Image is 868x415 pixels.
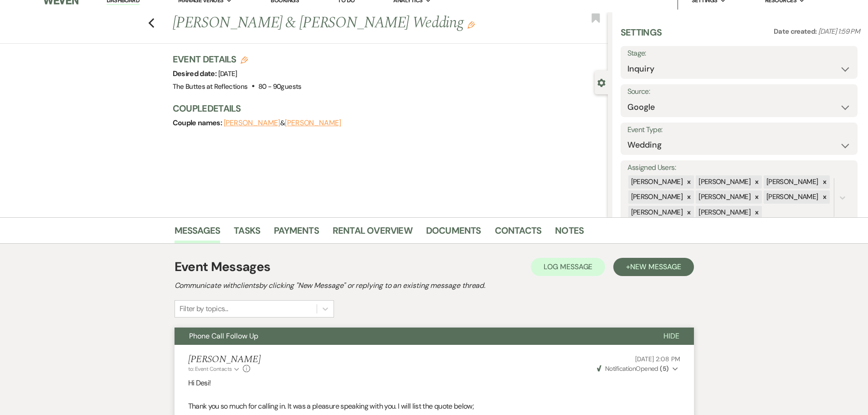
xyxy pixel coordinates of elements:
button: Log Message [531,258,605,276]
h1: [PERSON_NAME] & [PERSON_NAME] Wedding [173,12,517,34]
span: Couple names: [173,118,224,128]
div: [PERSON_NAME] [696,206,752,219]
a: Notes [555,223,584,243]
span: Desired date: [173,69,218,78]
button: Phone Call Follow Up [175,328,649,345]
span: Opened [597,364,669,373]
label: Event Type: [627,123,851,137]
a: Contacts [495,223,542,243]
button: NotificationOpened (5) [596,364,680,374]
button: Close lead details [597,78,606,87]
a: Messages [175,223,221,243]
button: Hide [649,328,694,345]
h1: Event Messages [175,257,271,277]
h2: Communicate with clients by clicking "New Message" or replying to an existing message thread. [175,280,694,291]
span: & [224,118,341,128]
span: [DATE] 1:59 PM [818,27,860,36]
div: [PERSON_NAME] [696,175,752,189]
span: New Message [630,262,681,272]
strong: ( 5 ) [660,364,668,373]
a: Payments [274,223,319,243]
h3: Couple Details [173,102,599,115]
div: [PERSON_NAME] [696,190,752,204]
p: Hi Desi! [188,377,680,389]
span: 80 - 90 guests [258,82,302,91]
div: [PERSON_NAME] [764,190,820,204]
label: Source: [627,85,851,98]
button: [PERSON_NAME] [224,119,280,127]
span: to: Event Contacts [188,365,232,373]
div: Filter by topics... [180,303,228,314]
h5: [PERSON_NAME] [188,354,261,365]
button: [PERSON_NAME] [285,119,341,127]
span: Phone Call Follow Up [189,331,258,341]
span: Notification [605,364,636,373]
div: [PERSON_NAME] [628,190,684,204]
label: Assigned Users: [627,161,851,174]
div: [PERSON_NAME] [764,175,820,189]
span: Hide [663,331,679,341]
span: Date created: [774,27,818,36]
span: Log Message [544,262,592,272]
div: [PERSON_NAME] [628,175,684,189]
span: [DATE] [218,69,237,78]
h3: Event Details [173,53,302,66]
h3: Settings [621,26,662,46]
button: +New Message [613,258,693,276]
p: Thank you so much for calling in. It was a pleasure speaking with you. I will list the quote below; [188,400,680,412]
a: Rental Overview [333,223,412,243]
button: to: Event Contacts [188,365,241,373]
span: [DATE] 2:08 PM [635,355,680,363]
label: Stage: [627,47,851,60]
a: Tasks [234,223,260,243]
div: [PERSON_NAME] [628,206,684,219]
span: The Buttes at Reflections [173,82,248,91]
button: Edit [467,20,475,29]
a: Documents [426,223,481,243]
